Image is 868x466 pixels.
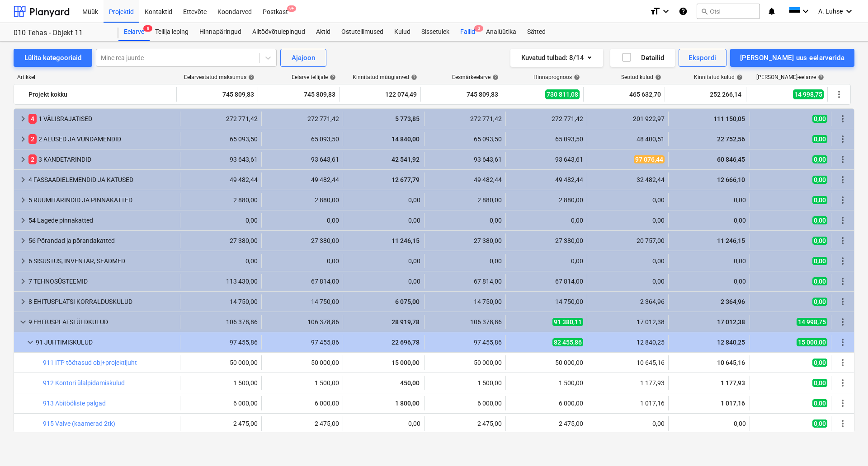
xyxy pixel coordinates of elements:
[428,379,502,387] div: 1 500,00
[481,23,522,41] a: Analüütika
[428,176,502,183] div: 49 482,44
[428,298,502,305] div: 14 750,00
[184,298,258,305] div: 14 750,00
[18,113,28,124] span: keyboard_arrow_right
[521,52,592,64] div: Kuvatud tulbad : 8/14
[509,156,583,163] div: 93 643,61
[265,379,339,387] div: 1 500,00
[672,217,746,224] div: 0,00
[509,359,583,366] div: 50 000,00
[812,196,827,204] span: 0,00
[709,90,742,99] span: 252 266,14
[28,154,37,164] span: 2
[672,420,746,427] div: 0,00
[837,215,848,226] span: Rohkem tegevusi
[18,276,28,287] span: keyboard_arrow_right
[735,74,743,80] span: help
[812,257,827,265] span: 0,00
[18,296,28,307] span: keyboard_arrow_right
[660,6,671,17] i: keyboard_arrow_down
[716,237,746,244] span: 11 246,15
[14,74,177,80] div: Artikkel
[812,399,827,407] span: 0,00
[43,420,115,427] a: 915 Valve (kaamerad 2tk)
[18,235,28,246] span: keyboard_arrow_right
[336,23,389,41] div: Ostutellimused
[837,134,848,144] span: Rohkem tegevusi
[697,4,760,19] button: Otsi
[311,23,336,41] a: Aktid
[621,74,661,80] div: Seotud kulud
[347,278,420,285] div: 0,00
[720,379,746,387] span: 1 177,93
[591,420,665,427] div: 0,00
[28,193,176,207] div: 5 RUUMITARINDID JA PINNAKATTED
[28,114,37,124] span: 4
[180,87,254,102] div: 745 809,83
[428,420,502,427] div: 2 475,00
[837,154,848,165] span: Rohkem tegevusi
[184,420,258,427] div: 2 475,00
[474,25,483,32] span: 3
[292,52,315,64] div: Ajajoon
[591,359,665,366] div: 10 645,16
[14,28,108,38] div: 010 Tehas - Objekt 11
[591,217,665,224] div: 0,00
[455,23,481,41] div: Failid
[265,217,339,224] div: 0,00
[823,423,868,466] div: Vestlusvidin
[43,400,106,407] a: 913 Abitööliste palgad
[716,176,746,183] span: 12 666,10
[391,318,420,326] span: 28 919,78
[591,318,665,326] div: 17 012,38
[510,49,603,67] button: Kuvatud tulbad:8/14
[812,155,827,163] span: 0,00
[837,276,848,287] span: Rohkem tegevusi
[812,176,827,184] span: 0,00
[591,339,665,346] div: 12 840,25
[18,174,28,185] span: keyboard_arrow_right
[184,156,258,163] div: 93 643,61
[452,74,499,80] div: Eesmärkeelarve
[265,257,339,265] div: 0,00
[572,74,580,80] span: help
[347,196,420,204] div: 0,00
[328,74,336,80] span: help
[428,115,502,122] div: 272 771,42
[812,237,827,245] span: 0,00
[812,277,827,285] span: 0,00
[837,357,848,368] span: Rohkem tegevusi
[28,294,176,309] div: 8 EHITUSPLATSI KORRALDUSKULUD
[416,23,455,41] a: Sissetulek
[634,155,665,163] span: 97 076,44
[184,115,258,122] div: 272 771,42
[509,176,583,183] div: 49 482,44
[756,74,824,80] div: [PERSON_NAME]-eelarve
[184,339,258,346] div: 97 455,86
[689,52,716,64] div: Ekspordi
[591,400,665,407] div: 1 017,16
[522,23,551,41] div: Sätted
[716,359,746,366] span: 10 645,16
[184,135,258,143] div: 65 093,50
[428,156,502,163] div: 93 643,61
[533,74,580,80] div: Hinnaprognoos
[837,398,848,409] span: Rohkem tegevusi
[591,115,665,122] div: 201 922,97
[280,49,326,67] button: Ajajoon
[265,318,339,326] div: 106 378,86
[428,135,502,143] div: 65 093,50
[621,52,664,64] div: Detailid
[837,256,848,266] span: Rohkem tegevusi
[428,339,502,346] div: 97 455,86
[837,296,848,307] span: Rohkem tegevusi
[194,23,247,41] a: Hinnapäringud
[679,6,688,17] i: Abikeskus
[591,196,665,204] div: 0,00
[837,418,848,429] span: Rohkem tegevusi
[591,379,665,387] div: 1 177,93
[18,317,28,327] span: keyboard_arrow_down
[292,74,336,80] div: Eelarve tellijale
[730,49,854,67] button: [PERSON_NAME] uus eelarverida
